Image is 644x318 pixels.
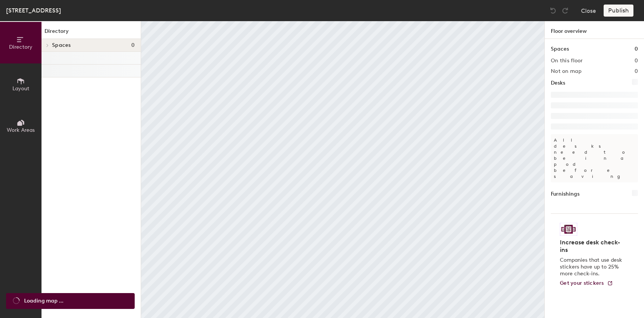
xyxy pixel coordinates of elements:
span: 0 [131,42,135,48]
span: Work Areas [7,127,35,133]
h1: Desks [551,79,565,87]
button: Close [581,5,596,17]
p: All desks need to be in a pod before saving [551,134,638,182]
p: Companies that use desk stickers have up to 25% more check-ins. [560,257,624,277]
h2: Not on map [551,68,581,74]
img: Redo [561,7,569,14]
canvas: Map [141,21,544,318]
a: Get your stickers [560,280,613,287]
h1: 0 [635,45,638,53]
h4: Increase desk check-ins [560,239,624,254]
img: Sticker logo [560,223,577,236]
h1: Spaces [551,45,569,53]
h2: 0 [635,68,638,74]
h1: Directory [41,27,141,39]
span: Loading map ... [24,297,63,305]
div: [STREET_ADDRESS] [6,6,61,15]
span: Get your stickers [560,280,604,286]
span: Directory [9,44,32,50]
h2: On this floor [551,58,583,64]
h2: 0 [635,58,638,64]
span: Layout [12,85,29,92]
h1: Furnishings [551,190,579,198]
span: Spaces [52,42,71,48]
img: Undo [549,7,557,14]
h1: Floor overview [545,21,644,39]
